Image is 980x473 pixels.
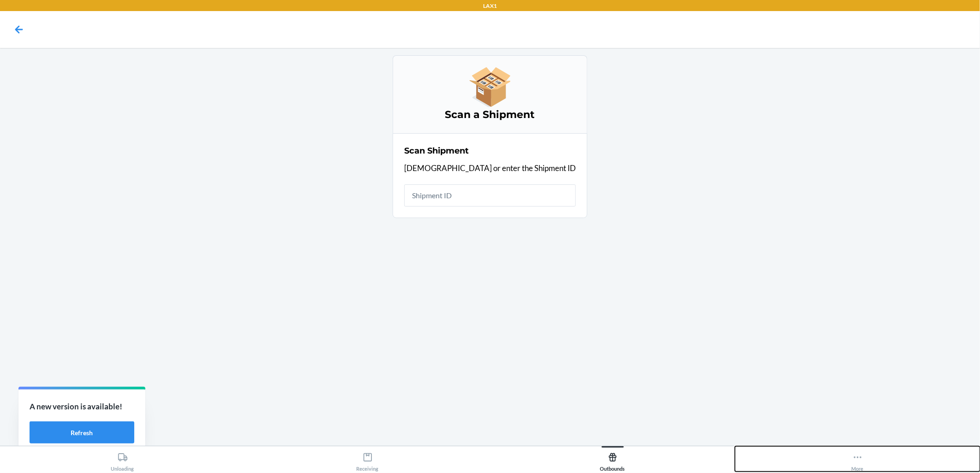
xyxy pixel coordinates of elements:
button: More [735,446,980,472]
h2: Scan Shipment [404,145,469,157]
div: More [852,449,864,472]
p: [DEMOGRAPHIC_DATA] or enter the Shipment ID [404,162,576,174]
div: Unloading [111,449,134,472]
button: Receiving [245,446,490,472]
p: A new version is available! [30,401,134,413]
div: Outbounds [600,449,625,472]
button: Outbounds [490,446,735,472]
button: Refresh [30,421,134,443]
p: LAX1 [483,2,497,10]
input: Shipment ID [404,184,576,207]
div: Receiving [357,449,379,472]
h3: Scan a Shipment [404,107,576,122]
